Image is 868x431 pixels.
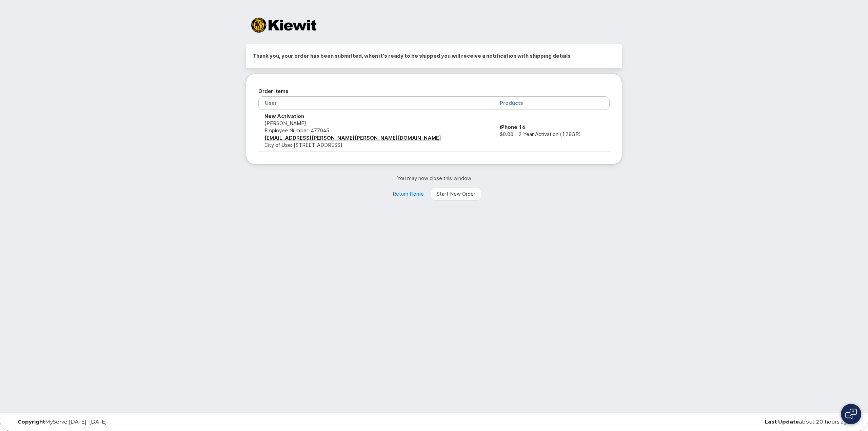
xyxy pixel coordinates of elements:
td: [PERSON_NAME] City of Use: [STREET_ADDRESS] [258,110,494,152]
span: Employee Number: 477045 [264,127,329,134]
h2: Thank you, your order has been submitted, when it's ready to be shipped you will receive a notifi... [253,51,615,61]
h2: Order Items [258,86,610,96]
a: Start New Order [431,187,481,201]
img: Open chat [845,409,857,419]
a: Return Home [387,187,430,201]
strong: iPhone 16 [500,124,526,130]
strong: Copyright [18,418,45,425]
strong: New Activation [264,113,304,119]
a: [EMAIL_ADDRESS][PERSON_NAME][PERSON_NAME][DOMAIN_NAME] [264,135,441,141]
p: You may now close this window [246,175,622,182]
div: MyServe [DATE]–[DATE] [13,419,294,425]
div: about 20 hours ago [574,419,855,425]
th: Products [494,96,610,110]
strong: Last Update [765,418,799,425]
th: User [258,96,494,110]
img: Kiewit Corporation [251,18,316,33]
td: $0.00 - 2 Year Activation (128GB) [494,110,610,152]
